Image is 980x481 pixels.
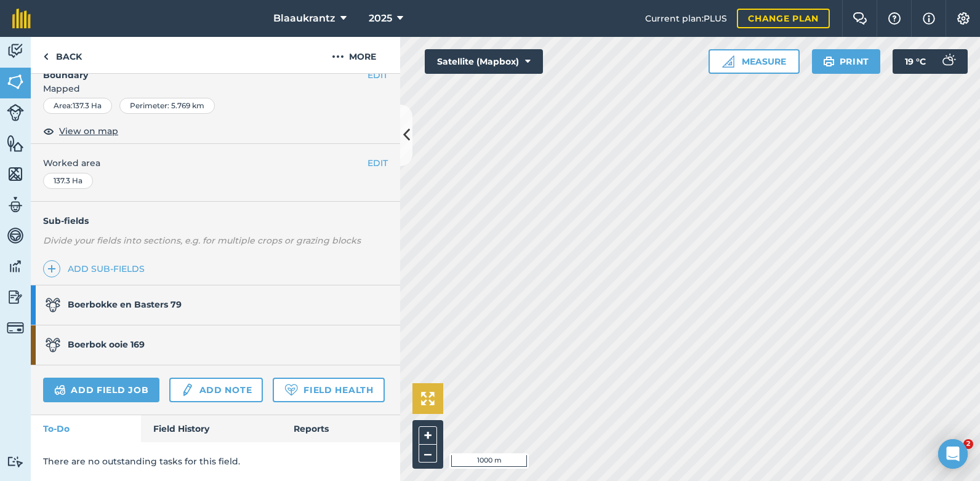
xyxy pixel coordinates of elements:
[7,73,24,91] img: svg+xml;base64,PHN2ZyB4bWxucz0iaHR0cDovL3d3dy53My5vcmcvMjAwMC9zdmciIHdpZHRoPSI1NiIgaGVpZ2h0PSI2MC...
[43,378,159,402] a: Add field job
[46,338,60,352] img: svg+xml;base64,PD94bWwgdmVyc2lvbj0iMS4wIiBlbmNvZGluZz0idXRmLTgiPz4KPCEtLSBHZW5lcmF0b3I6IEFkb2JlIE...
[31,285,388,325] a: Boerbokke en Basters 79
[31,214,400,228] h4: Sub-fields
[905,49,926,74] span: 19 ° C
[938,439,968,469] div: Open Intercom Messenger
[47,261,56,276] img: svg+xml;base64,PHN2ZyB4bWxucz0iaHR0cDovL3d3dy53My5vcmcvMjAwMC9zdmciIHdpZHRoPSIxNCIgaGVpZ2h0PSIyNC...
[419,426,437,445] button: +
[31,415,141,442] a: To-Do
[369,11,392,26] span: 2025
[68,339,145,350] strong: Boerbok ooie 169
[823,54,835,69] img: svg+xml;base64,PHN2ZyB4bWxucz0iaHR0cDovL3d3dy53My5vcmcvMjAwMC9zdmciIHdpZHRoPSIxOSIgaGVpZ2h0PSIyNC...
[31,325,388,365] a: Boerbok ooie 169
[43,49,49,64] img: svg+xml;base64,PHN2ZyB4bWxucz0iaHR0cDovL3d3dy53My5vcmcvMjAwMC9zdmciIHdpZHRoPSI5IiBoZWlnaHQ9IjI0Ii...
[7,196,24,214] img: svg+xml;base64,PD94bWwgdmVyc2lvbj0iMS4wIiBlbmNvZGluZz0idXRmLTgiPz4KPCEtLSBHZW5lcmF0b3I6IEFkb2JlIE...
[709,49,800,74] button: Measure
[43,124,118,138] button: View on map
[273,11,335,26] span: Blaaukrantz
[281,415,400,442] a: Reports
[43,98,112,114] div: Area : 137.3 Ha
[7,104,24,121] img: svg+xml;base64,PD94bWwgdmVyc2lvbj0iMS4wIiBlbmNvZGluZz0idXRmLTgiPz4KPCEtLSBHZW5lcmF0b3I6IEFkb2JlIE...
[46,298,60,312] img: svg+xml;base64,PD94bWwgdmVyc2lvbj0iMS4wIiBlbmNvZGluZz0idXRmLTgiPz4KPCEtLSBHZW5lcmF0b3I6IEFkb2JlIE...
[853,12,867,25] img: Two speech bubbles overlapping with the left bubble in the forefront
[7,456,24,467] img: svg+xml;base64,PD94bWwgdmVyc2lvbj0iMS4wIiBlbmNvZGluZz0idXRmLTgiPz4KPCEtLSBHZW5lcmF0b3I6IEFkb2JlIE...
[956,12,971,25] img: A cog icon
[43,156,388,170] span: Worked area
[722,55,734,68] img: Ruler icon
[7,257,24,276] img: svg+xml;base64,PD94bWwgdmVyc2lvbj0iMS4wIiBlbmNvZGluZz0idXRmLTgiPz4KPCEtLSBHZW5lcmF0b3I6IEFkb2JlIE...
[59,124,118,138] span: View on map
[367,156,388,170] button: EDIT
[425,49,543,74] button: Satellite (Mapbox)
[119,98,215,114] div: Perimeter : 5.769 km
[31,37,94,73] a: Back
[963,439,973,449] span: 2
[43,173,93,189] div: 137.3 Ha
[737,9,830,28] a: Change plan
[7,226,24,245] img: svg+xml;base64,PD94bWwgdmVyc2lvbj0iMS4wIiBlbmNvZGluZz0idXRmLTgiPz4KPCEtLSBHZW5lcmF0b3I6IEFkb2JlIE...
[936,49,960,74] img: svg+xml;base64,PD94bWwgdmVyc2lvbj0iMS4wIiBlbmNvZGluZz0idXRmLTgiPz4KPCEtLSBHZW5lcmF0b3I6IEFkb2JlIE...
[7,42,24,60] img: svg+xml;base64,PD94bWwgdmVyc2lvbj0iMS4wIiBlbmNvZGluZz0idXRmLTgiPz4KPCEtLSBHZW5lcmF0b3I6IEFkb2JlIE...
[180,383,194,397] img: svg+xml;base64,PD94bWwgdmVyc2lvbj0iMS4wIiBlbmNvZGluZz0idXRmLTgiPz4KPCEtLSBHZW5lcmF0b3I6IEFkb2JlIE...
[893,49,968,74] button: 19 °C
[7,288,24,306] img: svg+xml;base64,PD94bWwgdmVyc2lvbj0iMS4wIiBlbmNvZGluZz0idXRmLTgiPz4KPCEtLSBHZW5lcmF0b3I6IEFkb2JlIE...
[887,12,902,25] img: A question mark icon
[273,378,384,402] a: Field Health
[332,49,344,64] img: svg+xml;base64,PHN2ZyB4bWxucz0iaHR0cDovL3d3dy53My5vcmcvMjAwMC9zdmciIHdpZHRoPSIyMCIgaGVpZ2h0PSIyNC...
[645,12,727,25] span: Current plan : PLUS
[43,124,54,138] img: svg+xml;base64,PHN2ZyB4bWxucz0iaHR0cDovL3d3dy53My5vcmcvMjAwMC9zdmciIHdpZHRoPSIxOCIgaGVpZ2h0PSIyNC...
[31,82,400,95] span: Mapped
[812,49,881,74] button: Print
[7,165,24,183] img: svg+xml;base64,PHN2ZyB4bWxucz0iaHR0cDovL3d3dy53My5vcmcvMjAwMC9zdmciIHdpZHRoPSI1NiIgaGVpZ2h0PSI2MC...
[923,11,935,26] img: svg+xml;base64,PHN2ZyB4bWxucz0iaHR0cDovL3d3dy53My5vcmcvMjAwMC9zdmciIHdpZHRoPSIxNyIgaGVpZ2h0PSIxNy...
[419,445,437,463] button: –
[7,319,24,336] img: svg+xml;base64,PD94bWwgdmVyc2lvbj0iMS4wIiBlbmNvZGluZz0idXRmLTgiPz4KPCEtLSBHZW5lcmF0b3I6IEFkb2JlIE...
[169,378,263,402] a: Add note
[308,37,400,73] button: More
[141,415,281,442] a: Field History
[12,9,31,28] img: fieldmargin Logo
[43,455,388,468] p: There are no outstanding tasks for this field.
[43,235,361,246] em: Divide your fields into sections, e.g. for multiple crops or grazing blocks
[68,299,182,310] strong: Boerbokke en Basters 79
[7,134,24,153] img: svg+xml;base64,PHN2ZyB4bWxucz0iaHR0cDovL3d3dy53My5vcmcvMjAwMC9zdmciIHdpZHRoPSI1NiIgaGVpZ2h0PSI2MC...
[54,383,66,397] img: svg+xml;base64,PD94bWwgdmVyc2lvbj0iMS4wIiBlbmNvZGluZz0idXRmLTgiPz4KPCEtLSBHZW5lcmF0b3I6IEFkb2JlIE...
[421,392,435,405] img: Four arrows, one pointing top left, one top right, one bottom right and the last bottom left
[367,68,388,82] button: EDIT
[43,260,150,277] a: Add sub-fields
